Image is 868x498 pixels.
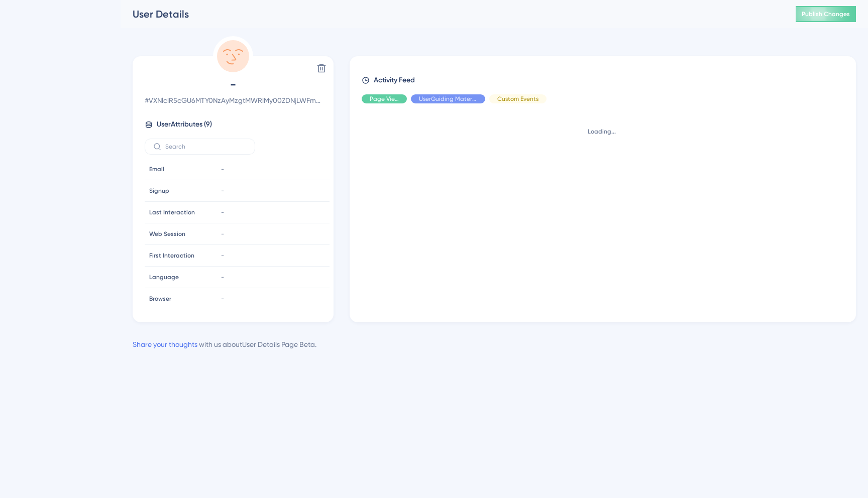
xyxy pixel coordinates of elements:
span: Web Session [149,230,185,238]
span: First Interaction [149,252,194,260]
span: Page View [370,95,399,103]
span: Email [149,165,164,173]
span: Custom Events [497,95,538,103]
span: Publish Changes [802,10,850,18]
span: User Attributes ( 9 ) [157,118,212,131]
span: - [221,252,224,260]
span: Signup [149,187,169,195]
input: Search [165,143,247,150]
a: Share your thoughts [133,340,197,348]
button: Publish Changes [796,6,856,22]
span: - [221,187,224,195]
span: Activity Feed [374,74,415,86]
div: Loading... [362,128,842,136]
div: User Details [133,7,771,21]
span: # VXNlclR5cGU6MTY0NzAyMzgtMWRlMy00ZDNjLWFmMjktMzQ2MTY4MWRjOGY4 [145,94,321,106]
span: - [221,295,224,303]
span: Browser [149,295,171,303]
span: - [221,230,224,238]
div: with us about User Details Page Beta . [133,338,316,350]
span: UserGuiding Material [419,95,477,103]
span: - [145,76,321,92]
span: - [221,208,224,216]
span: - [221,165,224,173]
span: Last Interaction [149,208,195,216]
span: - [221,273,224,281]
span: Language [149,273,179,281]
